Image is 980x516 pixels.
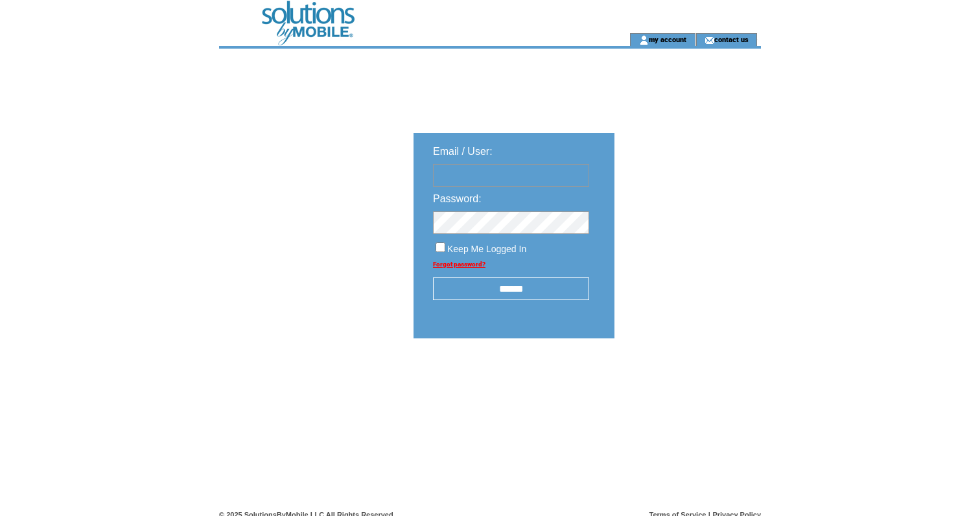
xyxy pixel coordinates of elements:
a: contact us [714,35,749,43]
img: account_icon.gif;jsessionid=6FAF7A28C05C2018BFF38F0D27B2D5D7 [639,35,649,45]
a: Forgot password? [433,261,485,268]
span: Email / User: [433,146,493,157]
img: contact_us_icon.gif;jsessionid=6FAF7A28C05C2018BFF38F0D27B2D5D7 [705,35,714,45]
img: transparent.png;jsessionid=6FAF7A28C05C2018BFF38F0D27B2D5D7 [652,371,717,387]
a: my account [649,35,686,43]
span: Password: [433,193,482,204]
span: Keep Me Logged In [447,244,526,254]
